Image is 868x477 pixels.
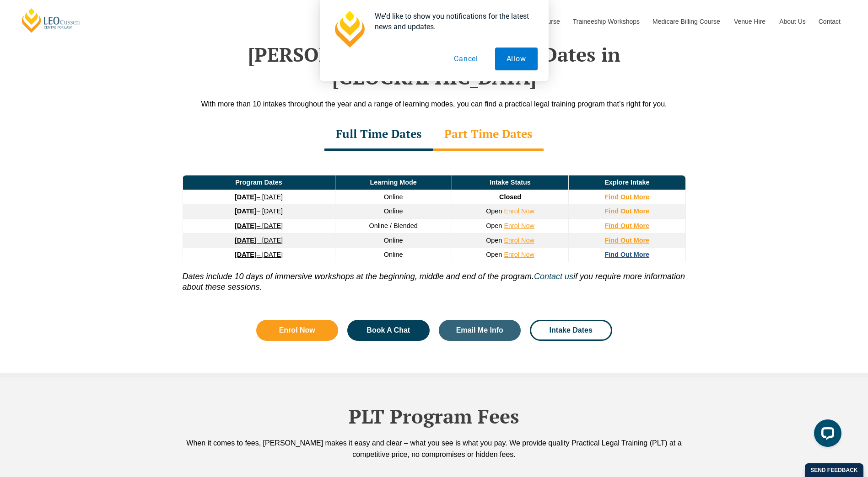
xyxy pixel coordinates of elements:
[324,119,433,151] div: Full Time Dates
[452,175,568,190] td: Intake Status
[235,193,283,201] a: [DATE]– [DATE]
[173,43,695,89] h2: [PERSON_NAME] PLT Program Dates in [GEOGRAPHIC_DATA]
[235,222,257,229] strong: [DATE]
[384,193,403,201] span: Online
[173,437,695,460] div: When it comes to fees, [PERSON_NAME] makes it easy and clear – what you see is what you pay. We p...
[442,48,490,70] button: Cancel
[279,327,315,334] span: Enrol Now
[605,251,650,258] a: Find Out More
[384,251,403,258] span: Online
[367,327,410,334] span: Book A Chat
[439,320,521,341] a: Email Me Info
[605,193,650,201] a: Find Out More
[504,237,534,244] a: Enrol Now
[550,327,593,334] span: Intake Dates
[504,207,534,215] a: Enrol Now
[235,193,257,201] strong: [DATE]
[256,320,339,341] a: Enrol Now
[504,222,534,229] a: Enrol Now
[495,48,538,70] button: Allow
[183,175,335,190] td: Program Dates
[235,207,283,215] a: [DATE]– [DATE]
[369,222,417,229] span: Online / Blended
[173,98,695,110] div: With more than 10 intakes throughout the year and a range of learning modes, you can find a pract...
[331,11,367,48] img: notification icon
[235,222,283,229] a: [DATE]– [DATE]
[183,272,532,281] i: Dates include 10 days of immersive workshops at the beginning, middle and end of the program
[456,327,503,334] span: Email Me Info
[486,222,502,229] span: Open
[235,237,283,244] a: [DATE]– [DATE]
[367,11,538,32] div: We'd like to show you notifications for the latest news and updates.
[530,320,612,341] a: Intake Dates
[807,416,845,454] iframe: LiveChat chat widget
[486,237,502,244] span: Open
[235,251,257,258] strong: [DATE]
[335,175,452,190] td: Learning Mode
[384,207,403,215] span: Online
[605,237,650,244] a: Find Out More
[605,207,650,215] a: Find Out More
[183,262,686,293] p: . if you require more information about these sessions.
[347,320,430,341] a: Book A Chat
[235,251,283,258] a: [DATE]– [DATE]
[235,237,257,244] strong: [DATE]
[504,251,534,258] a: Enrol Now
[499,193,521,201] span: Closed
[235,207,257,215] strong: [DATE]
[433,119,544,151] div: Part Time Dates
[569,175,685,190] td: Explore Intake
[534,272,573,281] a: Contact us
[384,237,403,244] span: Online
[605,222,650,229] a: Find Out More
[486,251,502,258] span: Open
[173,405,695,428] h2: PLT Program Fees
[486,207,502,215] span: Open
